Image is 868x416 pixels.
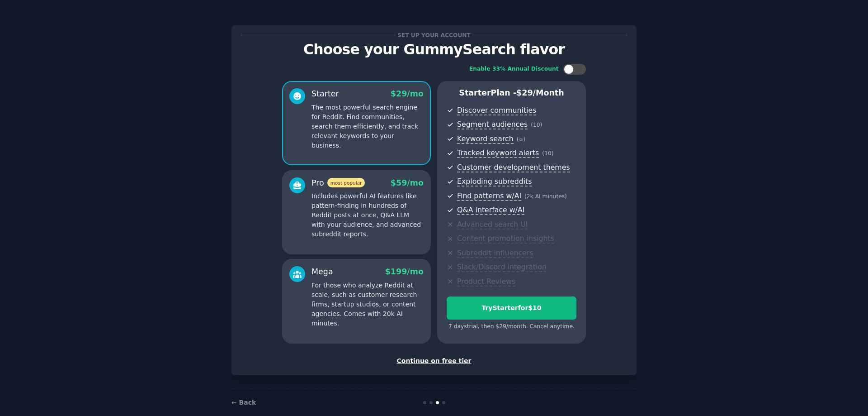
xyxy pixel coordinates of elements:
[457,106,536,115] span: Discover communities
[241,356,627,366] div: Continue on free tier
[311,281,424,328] p: For those who analyze Reddit at scale, such as customer research firms, startup studios, or conte...
[457,148,539,158] span: Tracked keyword alerts
[457,120,528,129] span: Segment audiences
[231,399,256,406] a: ← Back
[524,193,567,200] span: ( 2k AI minutes )
[531,122,542,128] span: ( 10 )
[447,323,576,331] div: 7 days trial, then $ 29 /month . Cancel anytime.
[516,88,564,97] span: $ 29 /month
[457,234,554,244] span: Content promotion insights
[447,87,576,99] p: Starter Plan -
[457,249,533,258] span: Subreddit influencers
[391,89,424,98] span: $ 29 /mo
[327,178,365,187] span: most popular
[311,266,333,277] div: Mega
[447,303,576,313] div: Try Starter for $10
[457,206,524,215] span: Q&A interface w/AI
[447,296,576,320] button: TryStarterfor$10
[457,163,570,172] span: Customer development themes
[457,277,515,287] span: Product Reviews
[457,263,547,272] span: Slack/Discord integration
[457,191,521,201] span: Find patterns w/AI
[517,136,526,143] span: ( ∞ )
[391,178,424,187] span: $ 59 /mo
[311,103,424,150] p: The most powerful search engine for Reddit. Find communities, search them efficiently, and track ...
[311,88,339,100] div: Starter
[469,65,559,73] div: Enable 33% Annual Discount
[457,177,532,186] span: Exploding subreddits
[457,220,528,230] span: Advanced search UI
[457,134,514,144] span: Keyword search
[311,177,365,189] div: Pro
[241,42,627,57] p: Choose your GummySearch flavor
[311,191,424,239] p: Includes powerful AI features like pattern-finding in hundreds of Reddit posts at once, Q&A LLM w...
[542,150,553,157] span: ( 10 )
[385,267,424,276] span: $ 199 /mo
[396,30,472,40] span: Set up your account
